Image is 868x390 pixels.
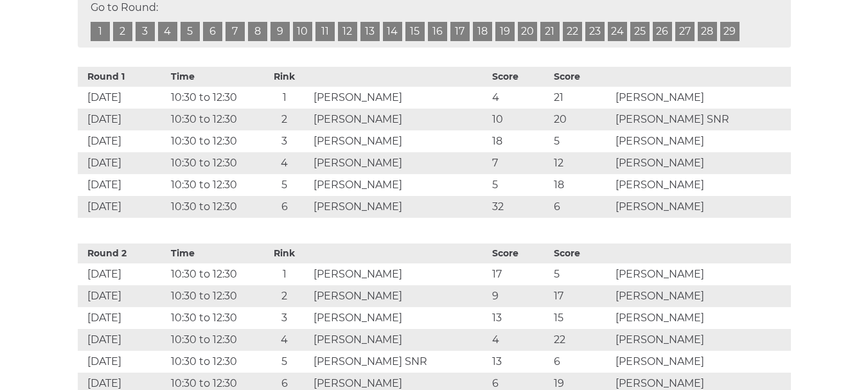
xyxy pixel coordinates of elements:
[258,263,310,285] td: 1
[168,174,258,196] td: 10:30 to 12:30
[551,329,612,351] td: 22
[78,87,168,109] td: [DATE]
[698,22,717,41] a: 28
[78,152,168,174] td: [DATE]
[258,109,310,130] td: 2
[551,174,612,196] td: 18
[310,329,489,351] td: [PERSON_NAME]
[612,130,791,152] td: [PERSON_NAME]
[489,87,551,109] td: 4
[258,285,310,307] td: 2
[585,22,605,41] a: 23
[168,87,258,109] td: 10:30 to 12:30
[551,307,612,329] td: 15
[489,329,551,351] td: 4
[608,22,627,41] a: 24
[78,130,168,152] td: [DATE]
[338,22,357,41] a: 12
[489,152,551,174] td: 7
[168,130,258,152] td: 10:30 to 12:30
[78,109,168,130] td: [DATE]
[612,109,791,130] td: [PERSON_NAME] SNR
[630,22,650,41] a: 25
[653,22,672,41] a: 26
[612,329,791,351] td: [PERSON_NAME]
[310,152,489,174] td: [PERSON_NAME]
[270,22,290,41] a: 9
[489,67,551,87] th: Score
[518,22,537,41] a: 20
[315,22,335,41] a: 11
[310,351,489,373] td: [PERSON_NAME] SNR
[91,22,110,41] a: 1
[158,22,177,41] a: 4
[78,174,168,196] td: [DATE]
[310,263,489,285] td: [PERSON_NAME]
[113,22,132,41] a: 2
[168,351,258,373] td: 10:30 to 12:30
[258,130,310,152] td: 3
[168,196,258,218] td: 10:30 to 12:30
[168,285,258,307] td: 10:30 to 12:30
[293,22,312,41] a: 10
[310,307,489,329] td: [PERSON_NAME]
[551,130,612,152] td: 5
[181,22,200,41] a: 5
[78,67,168,87] th: Round 1
[551,244,612,263] th: Score
[489,196,551,218] td: 32
[168,109,258,130] td: 10:30 to 12:30
[258,244,310,263] th: Rink
[310,196,489,218] td: [PERSON_NAME]
[168,263,258,285] td: 10:30 to 12:30
[428,22,447,41] a: 16
[168,329,258,351] td: 10:30 to 12:30
[360,22,380,41] a: 13
[551,109,612,130] td: 20
[78,263,168,285] td: [DATE]
[203,22,222,41] a: 6
[258,152,310,174] td: 4
[136,22,155,41] a: 3
[168,244,258,263] th: Time
[612,87,791,109] td: [PERSON_NAME]
[310,109,489,130] td: [PERSON_NAME]
[168,67,258,87] th: Time
[78,351,168,373] td: [DATE]
[612,263,791,285] td: [PERSON_NAME]
[258,351,310,373] td: 5
[551,351,612,373] td: 6
[258,307,310,329] td: 3
[551,263,612,285] td: 5
[612,285,791,307] td: [PERSON_NAME]
[489,285,551,307] td: 9
[612,196,791,218] td: [PERSON_NAME]
[720,22,740,41] a: 29
[551,152,612,174] td: 12
[563,22,582,41] a: 22
[612,351,791,373] td: [PERSON_NAME]
[258,196,310,218] td: 6
[258,174,310,196] td: 5
[489,174,551,196] td: 5
[168,152,258,174] td: 10:30 to 12:30
[450,22,470,41] a: 17
[612,152,791,174] td: [PERSON_NAME]
[551,285,612,307] td: 17
[489,109,551,130] td: 10
[78,244,168,263] th: Round 2
[78,196,168,218] td: [DATE]
[489,307,551,329] td: 13
[258,87,310,109] td: 1
[168,307,258,329] td: 10:30 to 12:30
[489,263,551,285] td: 17
[551,196,612,218] td: 6
[258,329,310,351] td: 4
[226,22,245,41] a: 7
[248,22,267,41] a: 8
[310,87,489,109] td: [PERSON_NAME]
[489,351,551,373] td: 13
[612,174,791,196] td: [PERSON_NAME]
[612,307,791,329] td: [PERSON_NAME]
[473,22,492,41] a: 18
